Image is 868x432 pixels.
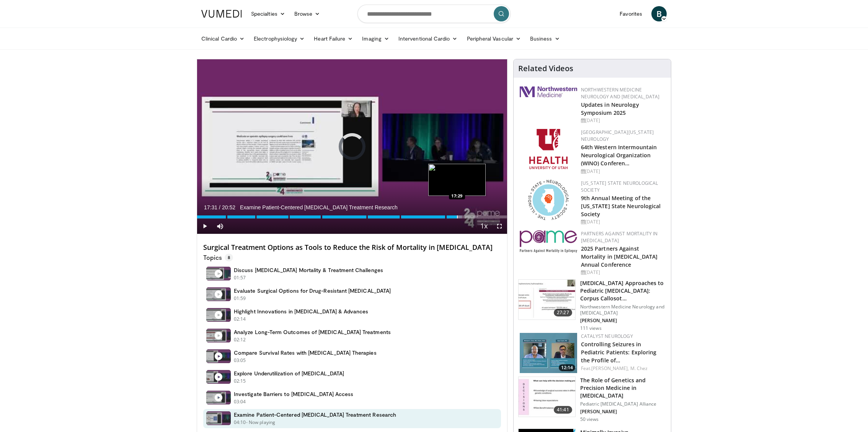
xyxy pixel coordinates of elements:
a: 2025 Partners Against Mortality in [MEDICAL_DATA] Annual Conference [581,245,658,268]
video-js: Video Player [197,59,507,234]
p: 02:15 [234,378,246,385]
a: M. Chez [630,365,648,372]
div: Feat. [581,365,665,372]
p: 111 views [580,325,602,331]
span: 41:41 [554,406,572,414]
a: Business [525,31,565,46]
a: Controlling Seizures in Pediatric Patients: Exploring the Profile of… [581,341,657,364]
h4: Examine Patient-Centered [MEDICAL_DATA] Treatment Research [234,411,396,418]
span: 8 [225,254,233,261]
a: Browse [290,6,325,21]
div: [DATE] [581,117,665,124]
a: Interventional Cardio [394,31,462,46]
div: [DATE] [581,269,665,276]
button: Fullscreen [492,218,507,234]
img: VuMedi Logo [201,10,242,18]
img: 2a462fb6-9365-492a-ac79-3166a6f924d8.png.150x105_q85_autocrop_double_scale_upscale_version-0.2.jpg [520,86,577,97]
h4: Analyze Long-Term Outcomes of [MEDICAL_DATA] Treatments [234,329,391,336]
a: [PERSON_NAME], [591,365,629,372]
a: Favorites [615,6,647,21]
p: 01:57 [234,274,246,281]
a: Updates in Neurology Symposium 2025 [581,101,639,116]
input: Search topics, interventions [357,5,511,23]
p: 03:04 [234,398,246,405]
a: Catalyst Neurology [581,333,633,339]
img: image.jpeg [428,164,486,196]
a: Peripheral Vascular [462,31,525,46]
span: 12:14 [559,364,575,371]
a: 9th Annual Meeting of the [US_STATE] State Neurological Society [581,194,661,218]
img: eb8b354f-837c-42f6-ab3d-1e8ded9eaae7.png.150x105_q85_autocrop_double_scale_upscale_version-0.2.png [520,230,577,253]
p: Northwestern Medicine Neurology and [MEDICAL_DATA] [580,304,666,316]
p: 01:59 [234,295,246,302]
h3: The Role of Genetics and Precision Medicine in [MEDICAL_DATA] [580,377,666,399]
img: 6562933f-cf93-4e3f-abfe-b516852043b8.150x105_q85_crop-smart_upscale.jpg [519,280,575,320]
button: Mute [212,218,228,234]
img: f6362829-b0a3-407d-a044-59546adfd345.png.150x105_q85_autocrop_double_scale_upscale_version-0.2.png [529,129,568,169]
a: Northwestern Medicine Neurology and [MEDICAL_DATA] [581,86,660,100]
a: Heart Failure [309,31,357,46]
h4: Related Videos [518,64,573,73]
p: 50 views [580,416,599,422]
h4: Highlight Innovations in [MEDICAL_DATA] & Advances [234,308,369,315]
a: Partners Against Mortality in [MEDICAL_DATA] [581,230,658,244]
span: Examine Patient-Centered [MEDICAL_DATA] Treatment Research [240,204,398,211]
div: Progress Bar [197,215,507,218]
p: - Now playing [246,419,276,426]
img: 53686222-aaf8-471a-b139-53b6c7566837.150x105_q85_crop-smart_upscale.jpg [519,377,575,417]
p: Topics [203,254,233,261]
a: Imaging [357,31,394,46]
span: / [219,204,220,210]
p: 03:05 [234,357,246,364]
a: [GEOGRAPHIC_DATA][US_STATE] Neurology [581,129,654,142]
span: 17:31 [204,204,217,210]
a: Electrophysiology [249,31,309,46]
a: 12:14 [520,333,577,373]
p: 04:10 [234,419,246,426]
p: [PERSON_NAME] [580,409,666,415]
p: 02:12 [234,336,246,343]
img: 5e01731b-4d4e-47f8-b775-0c1d7f1e3c52.png.150x105_q85_crop-smart_upscale.jpg [520,333,577,373]
a: Clinical Cardio [197,31,249,46]
p: [PERSON_NAME] [580,318,666,324]
p: 02:14 [234,316,246,323]
span: 27:27 [554,309,572,316]
button: Play [197,218,212,234]
div: [DATE] [581,218,665,225]
a: B [651,6,667,21]
a: 27:27 [MEDICAL_DATA] Approaches to Pediatric [MEDICAL_DATA]: Corpus Callosot… Northwestern Medici... [518,279,666,331]
button: Playback Rate [476,218,492,234]
img: 71a8b48c-8850-4916-bbdd-e2f3ccf11ef9.png.150x105_q85_autocrop_double_scale_upscale_version-0.2.png [528,180,569,220]
h4: Compare Survival Rates with [MEDICAL_DATA] Therapies [234,349,377,356]
a: Specialties [246,6,290,21]
a: 64th Western Intermountain Neurological Organization (WINO) Conferen… [581,143,657,167]
a: [US_STATE] State Neurological Society [581,180,658,193]
a: 41:41 The Role of Genetics and Precision Medicine in [MEDICAL_DATA] Pediatric [MEDICAL_DATA] Alli... [518,377,666,422]
h4: Surgical Treatment Options as Tools to Reduce the Risk of Mortality in [MEDICAL_DATA] [203,243,501,252]
span: 20:52 [222,204,235,210]
p: Pediatric [MEDICAL_DATA] Alliance [580,401,666,407]
h4: Discuss [MEDICAL_DATA] Mortality & Treatment Challenges [234,267,383,274]
h4: Investigate Barriers to [MEDICAL_DATA] Access [234,391,353,398]
h4: Explore Underutilization of [MEDICAL_DATA] [234,370,344,377]
h4: Evaluate Surgical Options for Drug-Resistant [MEDICAL_DATA] [234,287,391,294]
h3: [MEDICAL_DATA] Approaches to Pediatric [MEDICAL_DATA]: Corpus Callosot… [580,279,666,302]
div: [DATE] [581,168,665,175]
